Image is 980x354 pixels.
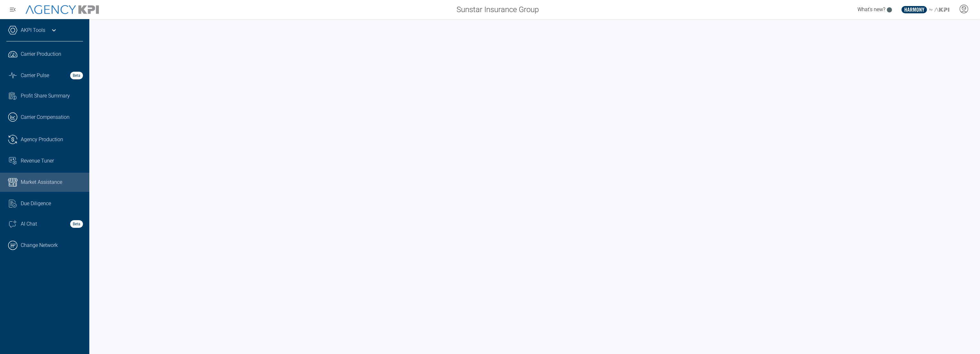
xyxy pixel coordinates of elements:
span: Agency Production [21,136,63,143]
span: Carrier Compensation [21,113,70,121]
span: Profit Share Summary [21,92,70,100]
span: Carrier Pulse [21,72,49,79]
strong: Beta [70,72,83,79]
a: AKPI Tools [21,26,45,34]
span: Market Assistance [21,178,62,186]
span: Carrier Production [21,50,61,58]
span: What's new? [857,6,885,12]
span: Revenue Tuner [21,157,54,165]
span: AI Chat [21,220,37,228]
span: Sunstar Insurance Group [457,4,539,15]
span: Due Diligence [21,200,51,207]
img: AgencyKPI [26,5,99,14]
strong: Beta [70,220,83,228]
